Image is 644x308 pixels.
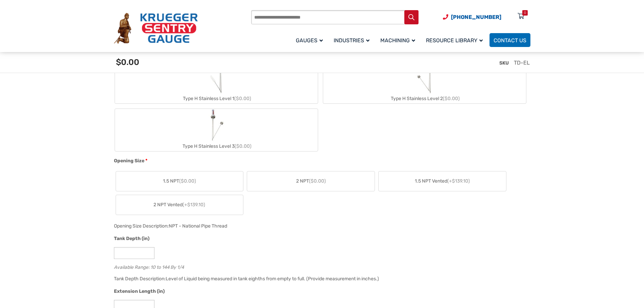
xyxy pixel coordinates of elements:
[296,37,323,44] span: Gauges
[114,223,169,229] span: Opening Size Description:
[153,201,205,208] span: 2 NPT Vented
[494,37,526,44] span: Contact Us
[292,32,330,48] a: Gauges
[235,143,252,149] span: ($0.00)
[179,178,196,184] span: ($0.00)
[115,94,318,103] div: Type H Stainless Level 1
[524,10,526,16] div: 0
[183,202,205,208] span: (+$139.10)
[334,37,369,44] span: Industries
[169,223,227,229] div: NPT - National Pipe Thread
[234,96,251,101] span: ($0.00)
[296,177,326,185] span: 2 NPT
[490,33,530,47] a: Contact Us
[330,32,376,48] a: Industries
[380,37,415,44] span: Machining
[115,141,318,151] div: Type H Stainless Level 3
[114,276,166,282] span: Tank Depth Description:
[447,178,470,184] span: (+$139.10)
[114,288,165,294] span: Extension Length (in)
[114,263,527,269] div: Available Range: 10 to 144 By 1/4
[443,96,460,101] span: ($0.00)
[422,32,490,48] a: Resource Library
[323,61,526,103] label: Type H Stainless Level 2
[114,13,198,44] img: Krueger Sentry Gauge
[166,276,379,282] div: Level of Liquid being measured in tank eighths from empty to full. (Provide measurement in inches.)
[114,236,149,241] span: Tank Depth (in)
[163,177,196,185] span: 1.5 NPT
[376,32,422,48] a: Machining
[145,157,147,164] abbr: required
[323,94,526,103] div: Type H Stainless Level 2
[426,37,483,44] span: Resource Library
[309,178,326,184] span: ($0.00)
[115,61,318,103] label: Type H Stainless Level 1
[514,60,530,66] span: TD-EL
[499,60,509,66] span: SKU
[114,158,144,164] span: Opening Size
[443,13,501,21] a: Phone Number (920) 434-8860
[415,177,470,185] span: 1.5 NPT Vented
[451,14,501,20] span: [PHONE_NUMBER]
[115,109,318,151] label: Type H Stainless Level 3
